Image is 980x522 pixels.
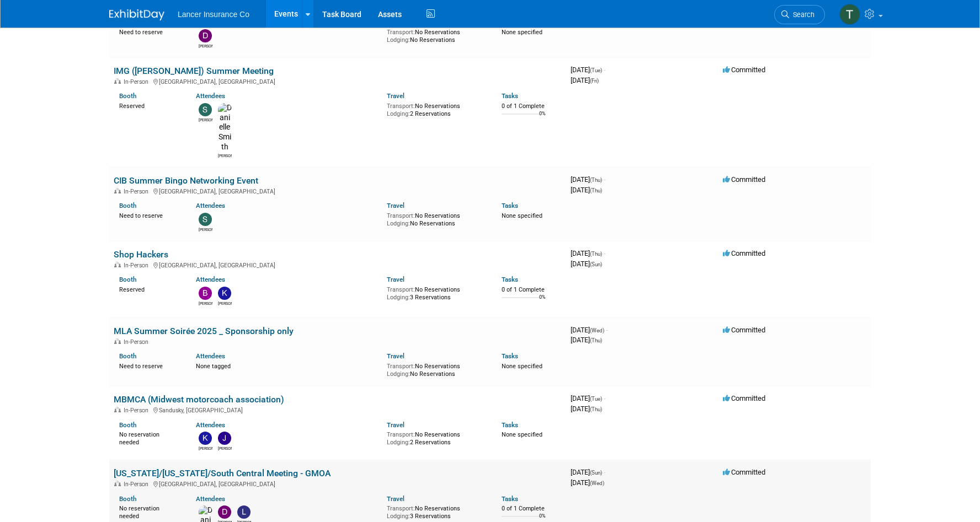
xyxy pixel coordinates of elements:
[590,480,604,486] span: (Wed)
[199,29,212,42] img: Dennis Kelly
[571,260,602,268] span: [DATE]
[387,363,415,370] span: Transport:
[199,103,212,116] img: Steven O'Shea
[387,360,485,378] div: No Reservations No Reservations
[590,177,602,183] span: (Thu)
[590,327,604,333] span: (Wed)
[539,111,546,126] td: 0%
[218,152,232,159] div: Danielle Smith
[199,432,212,445] img: Kevin Rose
[723,394,765,402] span: Committed
[119,360,179,370] div: Need to reserve
[196,276,225,283] a: Attendees
[124,481,152,488] span: In-Person
[502,352,518,360] a: Tasks
[114,249,168,260] a: Shop Hackers
[196,360,379,370] div: None tagged
[218,287,231,300] img: kathy egan
[571,249,605,257] span: [DATE]
[114,188,121,193] img: In-Person Event
[387,212,415,219] span: Transport:
[124,188,152,195] span: In-Person
[723,175,765,184] span: Committed
[387,429,485,446] div: No Reservations 2 Reservations
[502,286,562,294] div: 0 of 1 Complete
[199,287,212,300] img: Brandon Winter
[387,110,410,117] span: Lodging:
[502,505,562,513] div: 0 of 1 Complete
[387,276,404,283] a: Travel
[723,468,765,476] span: Committed
[199,300,212,306] div: Brandon Winter
[119,26,179,36] div: Need to reserve
[539,294,546,309] td: 0%
[114,468,331,478] a: [US_STATE]/[US_STATE]/South Central Meeting - GMOA
[114,260,562,269] div: [GEOGRAPHIC_DATA], [GEOGRAPHIC_DATA]
[789,10,814,19] span: Search
[571,76,599,84] span: [DATE]
[196,352,225,360] a: Attendees
[590,78,599,84] span: (Fri)
[502,29,542,36] span: None specified
[119,92,136,100] a: Booth
[502,276,518,283] a: Tasks
[119,276,136,283] a: Booth
[387,503,485,520] div: No Reservations 3 Reservations
[387,439,410,446] span: Lodging:
[109,9,164,20] img: ExhibitDay
[114,481,121,486] img: In-Person Event
[114,175,258,186] a: CIB Summer Bingo Networking Event
[723,326,765,334] span: Committed
[571,326,608,334] span: [DATE]
[196,92,225,100] a: Attendees
[119,100,179,110] div: Reserved
[218,300,232,306] div: kathy egan
[178,10,249,19] span: Lancer Insurance Co
[590,470,602,476] span: (Sun)
[604,394,605,402] span: -
[502,431,542,438] span: None specified
[387,210,485,227] div: No Reservations No Reservations
[502,363,542,370] span: None specified
[218,505,231,519] img: Dennis Kelly
[502,495,518,503] a: Tasks
[387,29,415,36] span: Transport:
[218,445,232,451] div: John Burgan
[199,42,212,49] div: Dennis Kelly
[606,326,608,334] span: -
[199,226,212,233] div: Steven Shapiro
[502,103,562,110] div: 0 of 1 Complete
[502,421,518,429] a: Tasks
[119,503,179,520] div: No reservation needed
[590,406,602,412] span: (Thu)
[571,336,602,344] span: [DATE]
[502,92,518,100] a: Tasks
[387,103,415,110] span: Transport:
[196,202,225,209] a: Attendees
[114,479,562,488] div: [GEOGRAPHIC_DATA], [GEOGRAPHIC_DATA]
[571,405,602,413] span: [DATE]
[387,495,404,503] a: Travel
[119,210,179,220] div: Need to reserve
[387,284,485,301] div: No Reservations 3 Reservations
[387,431,415,438] span: Transport:
[119,421,136,429] a: Booth
[218,432,231,445] img: John Burgan
[387,100,485,117] div: No Reservations 2 Reservations
[723,66,765,74] span: Committed
[387,352,404,360] a: Travel
[604,175,605,184] span: -
[604,468,605,476] span: -
[571,394,605,402] span: [DATE]
[119,202,136,209] a: Booth
[590,187,602,193] span: (Thu)
[114,407,121,412] img: In-Person Event
[114,77,562,85] div: [GEOGRAPHIC_DATA], [GEOGRAPHIC_DATA]
[237,505,251,519] img: Lethia Rose
[571,175,605,184] span: [DATE]
[199,445,212,451] div: Kevin Rose
[590,337,602,343] span: (Thu)
[839,4,860,25] img: Terrence Forrest
[114,338,121,344] img: In-Person Event
[387,26,485,44] div: No Reservations No Reservations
